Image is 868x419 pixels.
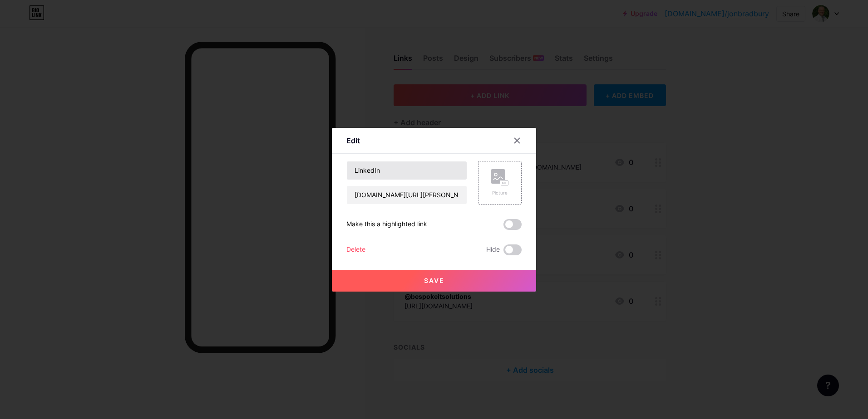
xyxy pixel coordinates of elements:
div: Picture [491,190,509,196]
span: Hide [486,244,500,255]
input: URL [347,186,467,204]
div: Edit [346,135,360,146]
span: Save [424,277,444,284]
input: Title [347,161,467,180]
div: Make this a highlighted link [346,219,427,230]
div: Delete [346,244,365,255]
button: Save [332,270,536,292]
